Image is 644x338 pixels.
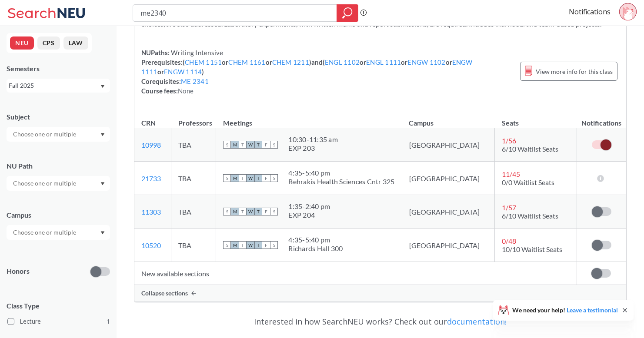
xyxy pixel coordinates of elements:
[502,170,520,178] span: 11 / 45
[134,309,627,334] div: Interested in how SearchNEU works? Check out our
[7,316,110,327] label: Lecture
[569,7,611,17] a: Notifications
[231,241,239,249] span: M
[7,225,110,240] div: Dropdown arrow
[7,301,110,311] span: Class Type
[288,169,394,177] div: 4:35 - 5:40 pm
[288,235,343,244] div: 4:35 - 5:40 pm
[402,195,495,229] td: [GEOGRAPHIC_DATA]
[100,133,105,136] svg: Dropdown arrow
[178,87,194,95] span: None
[402,229,495,262] td: [GEOGRAPHIC_DATA]
[100,182,105,186] svg: Dropdown arrow
[366,58,401,66] a: ENGL 1111
[141,174,161,182] a: 21733
[342,7,353,19] svg: magnifying glass
[231,208,239,215] span: M
[247,141,254,149] span: W
[567,306,618,314] a: Leave a testimonial
[288,144,338,152] div: EXP 203
[63,36,88,50] button: LAW
[10,36,34,50] button: NEU
[171,109,216,128] th: Professors
[247,241,254,249] span: W
[270,174,278,182] span: S
[7,266,30,276] p: Honors
[141,118,156,128] div: CRN
[502,212,558,220] span: 6/10 Waitlist Seats
[7,112,110,122] div: Subject
[134,262,577,285] td: New available sections
[407,58,445,66] a: ENGW 1102
[262,208,270,215] span: F
[216,109,402,128] th: Meetings
[502,245,562,253] span: 10/10 Waitlist Seats
[502,145,558,153] span: 6/10 Waitlist Seats
[239,174,247,182] span: T
[181,77,209,85] a: ME 2341
[7,64,110,73] div: Semesters
[577,109,626,128] th: Notifications
[447,316,507,327] a: documentation!
[9,81,100,90] div: Fall 2025
[239,208,247,215] span: T
[262,174,270,182] span: F
[7,127,110,142] div: Dropdown arrow
[7,210,110,220] div: Campus
[140,6,330,20] input: Class, professor, course number, "phrase"
[270,208,278,215] span: S
[9,178,82,189] input: Choose one or multiple
[141,141,161,149] a: 10998
[134,285,626,302] div: Collapse sections
[223,141,231,149] span: S
[288,177,394,186] div: Behrakis Health Sciences Cntr 325
[171,229,216,262] td: TBA
[288,202,330,211] div: 1:35 - 2:40 pm
[254,208,262,215] span: T
[7,161,110,171] div: NU Path
[512,307,618,313] span: We need your help!
[141,289,188,297] span: Collapse sections
[402,162,495,195] td: [GEOGRAPHIC_DATA]
[325,58,360,66] a: ENGL 1102
[254,141,262,149] span: T
[141,48,511,96] div: NUPaths: Prerequisites: ( or or ) and ( or or or or ) Corequisites: Course fees:
[270,141,278,149] span: S
[502,203,516,212] span: 1 / 57
[288,135,338,144] div: 10:30 - 11:35 am
[247,174,254,182] span: W
[171,195,216,229] td: TBA
[247,208,254,215] span: W
[7,79,110,93] div: Fall 2025Dropdown arrow
[171,162,216,195] td: TBA
[223,241,231,249] span: S
[272,58,309,66] a: CHEM 1211
[270,241,278,249] span: S
[262,141,270,149] span: F
[231,174,239,182] span: M
[185,58,222,66] a: CHEM 1151
[164,68,202,76] a: ENGW 1114
[141,208,161,216] a: 11303
[141,58,473,76] a: ENGW 1111
[107,317,110,326] span: 1
[9,227,82,238] input: Choose one or multiple
[171,128,216,162] td: TBA
[9,129,82,139] input: Choose one or multiple
[223,208,231,215] span: S
[262,241,270,249] span: F
[402,109,495,128] th: Campus
[337,4,358,22] div: magnifying glass
[502,136,516,145] span: 1 / 56
[502,178,554,186] span: 0/0 Waitlist Seats
[141,241,161,249] a: 10520
[100,85,105,88] svg: Dropdown arrow
[7,176,110,191] div: Dropdown arrow
[170,49,224,56] span: Writing Intensive
[495,109,577,128] th: Seats
[231,141,239,149] span: M
[223,174,231,182] span: S
[254,241,262,249] span: T
[502,237,516,245] span: 0 / 48
[254,174,262,182] span: T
